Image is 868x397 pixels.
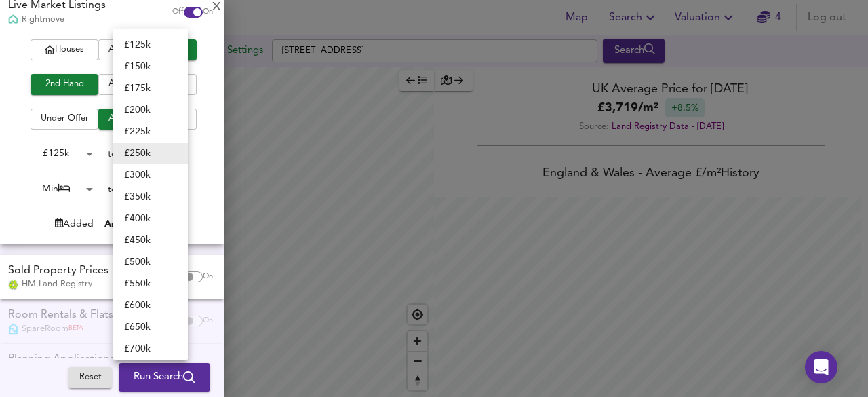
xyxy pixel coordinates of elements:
li: £ 700k [113,338,188,360]
li: £ 125k [113,34,188,56]
li: £ 200k [113,99,188,121]
li: £ 150k [113,56,188,77]
li: £ 175k [113,77,188,99]
li: £ 250k [113,143,188,164]
li: £ 550k [113,273,188,295]
li: £ 300k [113,164,188,186]
div: Open Intercom Messenger [805,351,837,383]
li: £ 400k [113,208,188,229]
li: £ 500k [113,251,188,273]
li: £ 650k [113,316,188,338]
li: £ 600k [113,295,188,316]
li: £ 750k [113,360,188,381]
li: £ 450k [113,229,188,251]
li: £ 350k [113,186,188,208]
li: £ 225k [113,121,188,143]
